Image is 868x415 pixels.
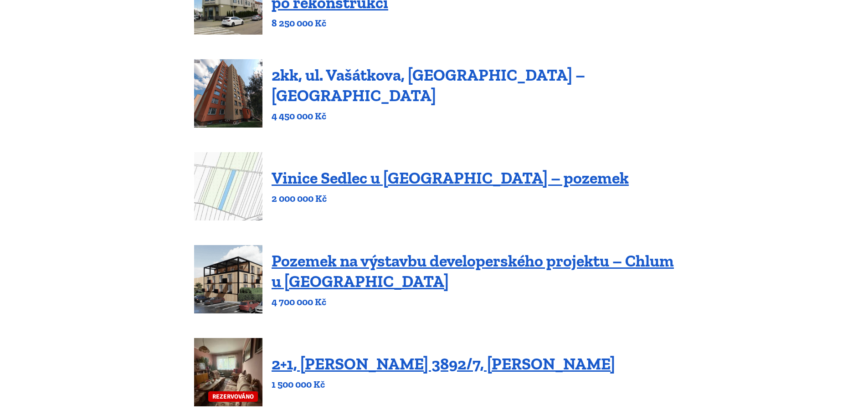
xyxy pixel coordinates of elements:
p: 8 250 000 Kč [272,17,674,30]
a: 2kk, ul. Vašátkova, [GEOGRAPHIC_DATA] – [GEOGRAPHIC_DATA] [272,65,585,105]
p: 1 500 000 Kč [272,378,615,391]
a: Pozemek na výstavbu developerského projektu – Chlum u [GEOGRAPHIC_DATA] [272,251,674,291]
p: 4 700 000 Kč [272,296,674,308]
a: 2+1, [PERSON_NAME] 3892/7, [PERSON_NAME] [272,354,615,374]
p: 2 000 000 Kč [272,192,629,205]
a: REZERVOVÁNO [194,338,262,406]
p: 4 450 000 Kč [272,110,674,123]
a: Vinice Sedlec u [GEOGRAPHIC_DATA] – pozemek [272,168,629,188]
span: REZERVOVÁNO [208,391,258,402]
